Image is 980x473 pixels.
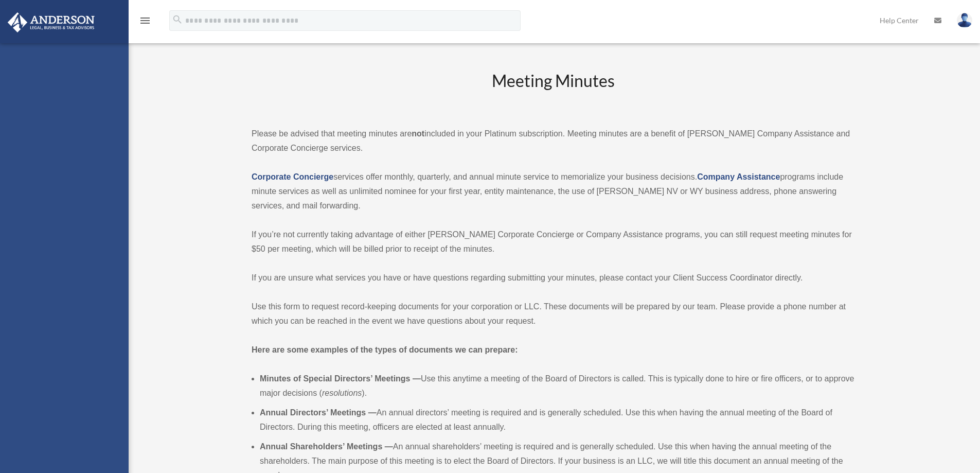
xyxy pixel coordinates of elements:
[260,442,393,451] b: Annual Shareholders’ Meetings —
[322,389,362,397] em: resolutions
[139,18,151,27] a: menu
[5,12,98,32] img: Anderson Advisors Platinum Portal
[252,300,854,328] p: Use this form to request record-keeping documents for your corporation or LLC. These documents wi...
[260,406,854,434] li: An annual directors’ meeting is required and is generally scheduled. Use this when having the ann...
[252,227,854,256] p: If you’re not currently taking advantage of either [PERSON_NAME] Corporate Concierge or Company A...
[139,14,151,27] i: menu
[252,127,854,155] p: Please be advised that meeting minutes are included in your Platinum subscription. Meeting minute...
[260,374,421,383] b: Minutes of Special Directors’ Meetings —
[957,13,972,28] img: User Pic
[252,172,333,181] a: Corporate Concierge
[252,69,854,112] h2: Meeting Minutes
[172,14,183,25] i: search
[252,345,518,354] strong: Here are some examples of the types of documents we can prepare:
[412,129,424,138] strong: not
[252,170,854,213] p: services offer monthly, quarterly, and annual minute service to memorialize your business decisio...
[260,372,854,400] li: Use this anytime a meeting of the Board of Directors is called. This is typically done to hire or...
[697,172,780,181] a: Company Assistance
[252,271,854,285] p: If you are unsure what services you have or have questions regarding submitting your minutes, ple...
[260,408,377,417] b: Annual Directors’ Meetings —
